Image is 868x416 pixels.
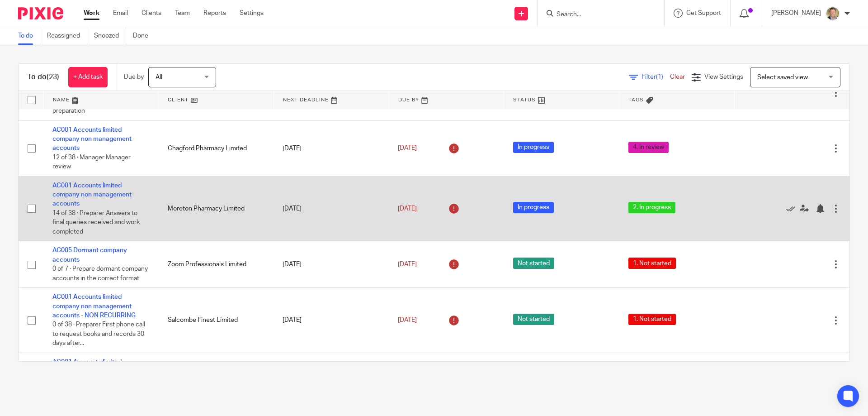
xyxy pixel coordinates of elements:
[52,294,136,319] a: AC001 Accounts limited company non management accounts - NON RECURRING
[156,74,162,81] span: All
[628,258,676,269] span: 1. Not started
[656,74,663,80] span: (1)
[28,72,59,82] h1: To do
[18,27,40,45] a: To do
[642,74,670,80] span: Filter
[159,120,274,176] td: Chagford Pharmacy Limited
[52,359,136,384] a: AC001 Accounts limited company non management accounts - NON RECURRING
[47,27,87,45] a: Reassigned
[513,202,554,213] span: In progress
[513,142,554,153] span: In progress
[628,202,675,213] span: 2. In progress
[757,74,808,81] span: Select saved view
[84,9,99,18] a: Work
[771,9,821,18] p: [PERSON_NAME]
[826,6,840,21] img: High%20Res%20Andrew%20Price%20Accountants_Poppy%20Jakes%20photography-1118.jpg
[142,9,161,18] a: Clients
[240,9,264,18] a: Settings
[556,11,637,19] input: Search
[628,97,644,102] span: Tags
[52,266,148,282] span: 0 of 7 · Prepare dormant company accounts in the correct format
[52,154,131,170] span: 12 of 38 · Manager Manager review
[398,317,417,323] span: [DATE]
[628,314,676,325] span: 1. Not started
[274,288,389,353] td: [DATE]
[786,204,800,213] a: Mark as done
[52,247,127,263] a: AC005 Dormant company accounts
[513,314,554,325] span: Not started
[274,120,389,176] td: [DATE]
[47,73,59,81] span: (23)
[68,67,108,87] a: + Add task
[203,9,226,18] a: Reports
[52,321,145,346] span: 0 of 38 · Preparer First phone call to request books and records 30 days after...
[52,182,132,207] a: AC001 Accounts limited company non management accounts
[686,10,721,16] span: Get Support
[52,210,140,235] span: 14 of 38 · Preparer Answers to final queries received and work completed
[398,261,417,268] span: [DATE]
[398,145,417,152] span: [DATE]
[175,9,190,18] a: Team
[52,127,132,152] a: AC001 Accounts limited company non management accounts
[94,27,126,45] a: Snoozed
[159,176,274,241] td: Moreton Pharmacy Limited
[274,241,389,288] td: [DATE]
[398,206,417,212] span: [DATE]
[274,176,389,241] td: [DATE]
[159,288,274,353] td: Salcombe Finest Limited
[704,74,743,80] span: View Settings
[670,74,685,80] a: Clear
[159,241,274,288] td: Zoom Professionals Limited
[124,72,144,81] p: Due by
[513,258,554,269] span: Not started
[628,142,669,153] span: 4. In review
[133,27,155,45] a: Done
[18,7,63,19] img: Pixie
[113,9,128,18] a: Email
